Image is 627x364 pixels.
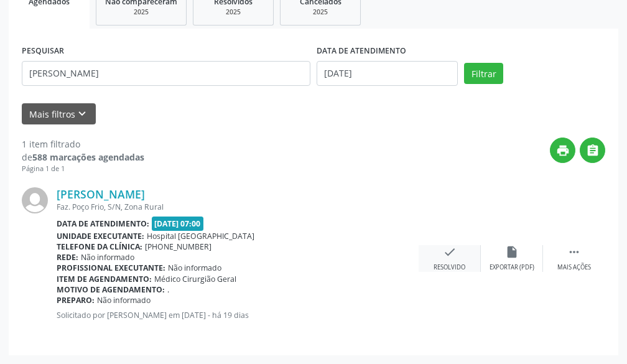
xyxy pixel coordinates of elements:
[81,252,134,263] span: Não informado
[75,107,89,121] i: keyboard_arrow_down
[105,7,177,17] div: 2025
[567,245,581,259] i: 
[57,274,152,284] b: Item de agendamento:
[168,263,221,273] span: Não informado
[167,284,169,295] span: .
[22,138,144,151] div: 1 item filtrado
[22,164,144,174] div: Página 1 de 1
[557,263,591,272] div: Mais ações
[57,202,419,212] div: Faz. Poço Frio, S/N, Zona Rural
[22,42,64,61] label: PESQUISAR
[22,103,96,125] button: Mais filtroskeyboard_arrow_down
[490,263,534,272] div: Exportar (PDF)
[556,144,570,157] i: print
[97,295,151,306] span: Não informado
[586,144,600,157] i: 
[202,7,264,17] div: 2025
[22,151,144,164] div: de
[505,245,519,259] i: insert_drive_file
[57,284,165,295] b: Motivo de agendamento:
[154,274,236,284] span: Médico Cirurgião Geral
[57,310,419,320] p: Solicitado por [PERSON_NAME] em [DATE] - há 19 dias
[22,187,48,213] img: img
[317,42,406,61] label: DATA DE ATENDIMENTO
[443,245,457,259] i: check
[464,63,503,84] button: Filtrar
[580,138,605,163] button: 
[550,138,575,163] button: print
[57,295,95,306] b: Preparo:
[57,218,149,229] b: Data de atendimento:
[57,231,144,241] b: Unidade executante:
[57,252,78,263] b: Rede:
[57,187,145,201] a: [PERSON_NAME]
[147,231,254,241] span: Hospital [GEOGRAPHIC_DATA]
[22,61,310,86] input: Nome, CNS
[145,241,211,252] span: [PHONE_NUMBER]
[32,151,144,163] strong: 588 marcações agendadas
[289,7,351,17] div: 2025
[57,263,165,273] b: Profissional executante:
[434,263,465,272] div: Resolvido
[57,241,142,252] b: Telefone da clínica:
[152,217,204,231] span: [DATE] 07:00
[317,61,458,86] input: Selecione um intervalo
